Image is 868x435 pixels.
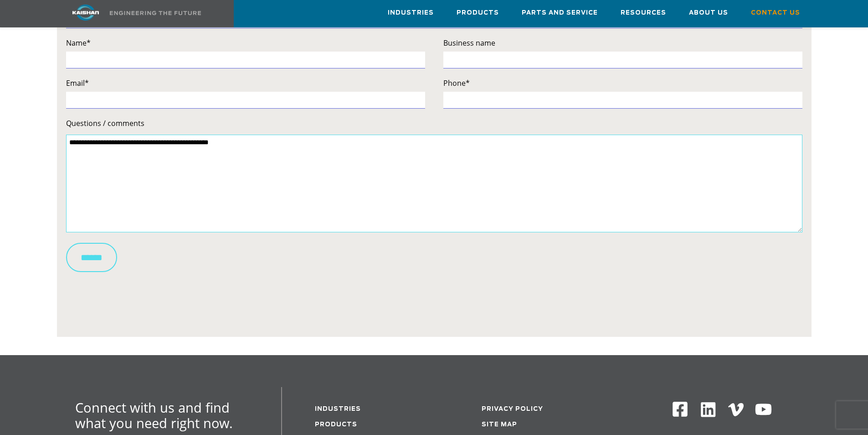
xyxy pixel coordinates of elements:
[751,0,800,25] a: Contact Us
[522,0,598,25] a: Parts and Service
[728,403,744,416] img: Vimeo
[66,37,425,49] label: Name*
[621,8,666,18] span: Resources
[482,406,543,412] a: Privacy Policy
[621,0,666,25] a: Resources
[315,406,361,412] a: Industries
[75,398,233,432] span: Connect with us and find what you need right now.
[443,37,802,49] label: Business name
[66,77,425,89] label: Email*
[482,422,517,428] a: Site Map
[689,8,728,18] span: About Us
[457,8,499,18] span: Products
[315,422,357,428] a: Products
[51,5,120,21] img: kaishan logo
[689,0,728,25] a: About Us
[388,8,434,18] span: Industries
[457,0,499,25] a: Products
[751,8,800,18] span: Contact Us
[699,401,717,419] img: Linkedin
[110,11,201,15] img: Engineering the future
[443,77,802,89] label: Phone*
[755,401,772,419] img: Youtube
[522,8,598,18] span: Parts and Service
[388,0,434,25] a: Industries
[672,401,688,418] img: Facebook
